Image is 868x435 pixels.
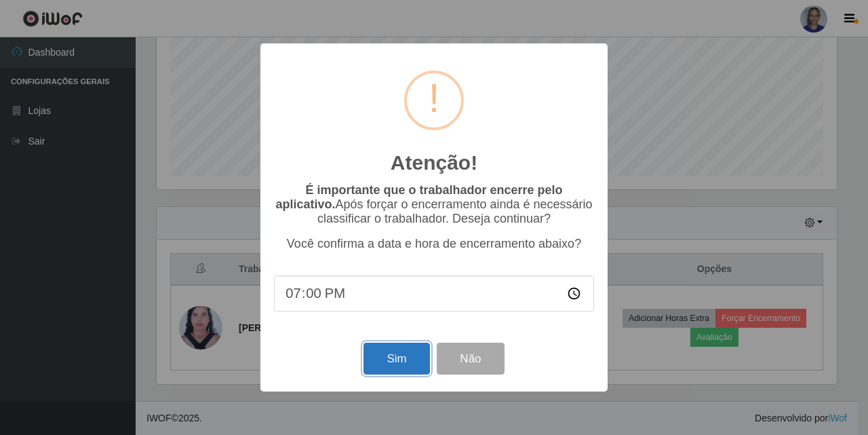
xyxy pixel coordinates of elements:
button: Sim [363,343,429,375]
b: É importante que o trabalhador encerre pelo aplicativo. [275,183,562,211]
h2: Atenção! [391,151,477,175]
p: Você confirma a data e hora de encerramento abaixo? [274,237,594,251]
p: Após forçar o encerramento ainda é necessário classificar o trabalhador. Deseja continuar? [274,183,594,226]
button: Não [437,343,504,375]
